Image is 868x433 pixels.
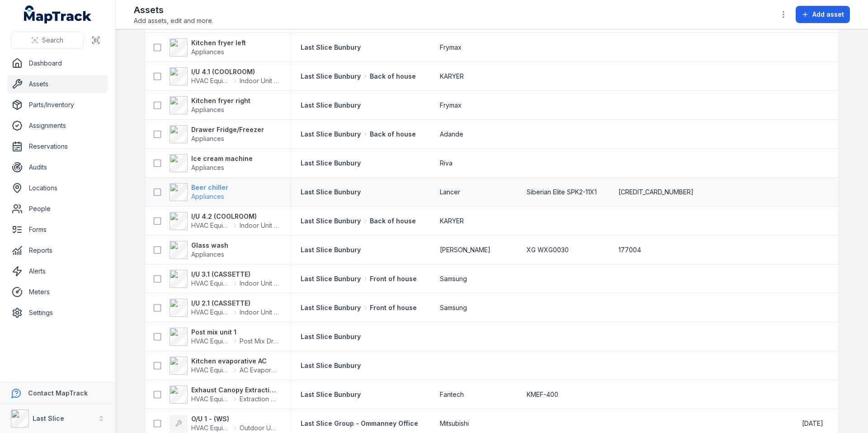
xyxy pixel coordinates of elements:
span: Post Mix Drop In Unit [240,337,279,346]
a: Last Slice Bunbury [301,390,361,399]
span: Last Slice Bunbury [301,101,361,109]
span: Lancer [440,188,460,197]
span: Indoor Unit (Fan Coil) [240,308,279,317]
span: HVAC Equipment [191,337,231,346]
a: Glass washAppliances [170,241,228,259]
span: Add asset [812,10,844,19]
span: Back of house [370,130,416,139]
a: Reports [7,241,108,259]
a: Last Slice Bunbury [301,101,361,110]
strong: Post mix unit 1 [191,328,279,337]
span: KMEF-400 [527,390,558,399]
span: Appliances [191,106,224,113]
span: HVAC Equipment [191,279,231,288]
span: Front of house [370,274,417,283]
span: Last Slice Bunbury [301,159,361,167]
span: HVAC Equipment [191,76,231,85]
span: Last Slice Bunbury [301,130,361,139]
button: Add asset [796,6,850,23]
h2: Assets [134,4,213,16]
span: Frymax [440,101,462,110]
span: Appliances [191,250,224,258]
a: Last Slice Bunbury [301,245,361,254]
strong: Drawer Fridge/Freezer [191,125,264,134]
span: [PERSON_NAME] [440,245,491,254]
span: Front of house [370,303,417,312]
span: Fantech [440,390,464,399]
a: I/U 3.1 (CASSETTE)HVAC EquipmentIndoor Unit (Fan Coil) [170,270,279,288]
span: Last Slice Bunbury [301,188,361,196]
a: Beer chillerAppliances [170,183,228,201]
a: Dashboard [7,54,108,72]
a: MapTrack [24,5,92,24]
a: Reservations [7,137,108,155]
a: Ice cream machineAppliances [170,154,253,172]
strong: Ice cream machine [191,154,253,163]
span: HVAC Equipment [191,366,231,375]
a: I/U 4.2 (COOLROOM)HVAC EquipmentIndoor Unit (Fan Coil) [170,212,279,230]
a: Forms [7,221,108,239]
a: I/U 2.1 (CASSETTE)HVAC EquipmentIndoor Unit (Fan Coil) [170,299,279,317]
span: Back of house [370,72,416,81]
a: Kitchen evaporative ACHVAC EquipmentAC Evaporative [170,357,279,375]
span: Samsung [440,274,467,283]
span: Indoor Unit (Fan Coil) [240,279,279,288]
strong: Kitchen fryer left [191,38,246,47]
a: O/U 1 - (WS)HVAC EquipmentOutdoor Unit (Condenser) [170,414,279,433]
strong: I/U 3.1 (CASSETTE) [191,270,279,279]
span: [DATE] [802,419,823,427]
a: Post mix unit 1HVAC EquipmentPost Mix Drop In Unit [170,328,279,346]
strong: Exhaust Canopy Extraction Fan [191,386,279,395]
a: Meters [7,283,108,301]
span: KARYER [440,72,464,81]
span: Add assets, edit and more. [134,16,213,25]
a: Last Slice BunburyBack of house [301,216,416,226]
a: Kitchen fryer leftAppliances [170,38,246,56]
a: Settings [7,304,108,322]
span: Last Slice Bunbury [301,274,361,283]
a: Assignments [7,117,108,135]
a: Drawer Fridge/FreezerAppliances [170,125,264,143]
span: Back of house [370,216,416,226]
span: [CREDIT_CARD_NUMBER] [618,188,693,197]
span: Last Slice Bunbury [301,391,361,398]
strong: Contact MapTrack [28,389,88,397]
span: Appliances [191,164,224,171]
span: Last Slice Bunbury [301,216,361,226]
time: 21/10/2025, 12:00:00 am [802,419,823,428]
a: Last Slice Bunbury [301,159,361,168]
a: Audits [7,158,108,176]
span: HVAC Equipment [191,424,231,433]
a: Last Slice BunburyFront of house [301,303,417,312]
strong: O/U 1 - (WS) [191,414,279,424]
span: Last Slice Group - Ommanney Office [301,419,418,427]
a: Last Slice Group - Ommanney Office [301,419,418,428]
span: Last Slice Bunbury [301,333,361,340]
span: Riva [440,159,453,168]
span: Last Slice Bunbury [301,246,361,254]
a: Last Slice Bunbury [301,361,361,370]
a: Exhaust Canopy Extraction FanHVAC EquipmentExtraction Hood - Exhaust Fan [170,386,279,404]
a: People [7,200,108,218]
span: Last Slice Bunbury [301,303,361,312]
span: Frymax [440,43,462,52]
span: Search [42,36,63,45]
span: HVAC Equipment [191,308,231,317]
strong: Kitchen evaporative AC [191,357,279,366]
span: Siberian Elite SPK2-11X1 [527,188,597,197]
strong: Glass wash [191,241,228,250]
strong: Kitchen fryer right [191,96,250,105]
a: Last Slice BunburyFront of house [301,274,417,283]
span: Last Slice Bunbury [301,362,361,369]
a: I/U 4.1 (COOLROOM)HVAC EquipmentIndoor Unit (Fan Coil) [170,67,279,85]
span: Indoor Unit (Fan Coil) [240,76,279,85]
strong: I/U 4.2 (COOLROOM) [191,212,279,221]
span: Last Slice Bunbury [301,72,361,81]
a: Parts/Inventory [7,96,108,114]
span: 177004 [618,245,641,254]
a: Last Slice Bunbury [301,43,361,52]
a: Assets [7,75,108,93]
span: Mitsubishi [440,419,469,428]
span: Last Slice Bunbury [301,43,361,51]
strong: I/U 2.1 (CASSETTE) [191,299,279,308]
